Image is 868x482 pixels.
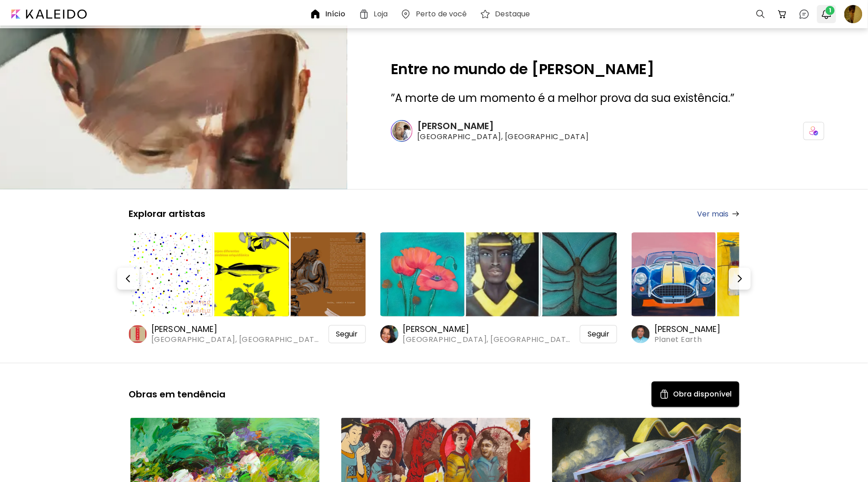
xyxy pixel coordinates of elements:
button: Available ArtObra disponível [652,382,739,407]
img: Prev-button [123,273,134,284]
button: bellIcon1 [819,6,834,22]
h6: Perto de você [416,10,467,18]
h6: [PERSON_NAME] [151,324,322,335]
img: https://cdn.kaleido.art/CDN/Artwork/176247/Thumbnail/medium.webp?updated=781582 [205,232,289,316]
img: https://cdn.kaleido.art/CDN/Artwork/176288/Thumbnail/medium.webp?updated=781835 [281,232,365,316]
a: https://cdn.kaleido.art/CDN/Artwork/176094/Thumbnail/large.webp?updated=780729https://cdn.kaleido... [380,231,618,345]
a: Ver mais [698,208,739,220]
span: [GEOGRAPHIC_DATA], [GEOGRAPHIC_DATA] [151,335,322,345]
img: https://cdn.kaleido.art/CDN/Artwork/176258/Thumbnail/large.webp?updated=781670 [632,232,716,316]
div: Seguir [329,325,366,343]
span: Planet Earth [654,335,727,345]
a: Início [310,9,349,20]
img: cart [777,9,788,20]
h2: Entre no mundo de [PERSON_NAME] [391,62,824,76]
h5: Obras em tendência [129,388,225,400]
span: 1 [826,6,835,15]
span: Seguir [588,330,609,339]
button: Next-button [729,268,751,290]
a: Loja [359,9,391,20]
h6: [PERSON_NAME] [403,324,574,335]
div: Seguir [580,325,617,343]
img: arrow-right [733,211,739,216]
img: Next-button [734,273,745,284]
img: icon [809,126,818,136]
a: Perto de você [400,9,471,20]
span: [GEOGRAPHIC_DATA], [GEOGRAPHIC_DATA] [417,132,604,142]
h6: [PERSON_NAME] [654,324,727,335]
h5: Explorar artistas [129,208,205,220]
h6: Destaque [495,10,530,18]
a: Destaque [480,9,534,20]
h6: Loja [374,10,388,18]
img: https://cdn.kaleido.art/CDN/Artwork/176093/Thumbnail/medium.webp?updated=780727 [533,232,617,316]
a: [PERSON_NAME][GEOGRAPHIC_DATA], [GEOGRAPHIC_DATA]icon [391,120,824,142]
img: https://cdn.kaleido.art/CDN/Artwork/176289/Thumbnail/large.webp?updated=781836 [129,232,213,316]
h5: Obra disponível [673,389,732,400]
span: Seguir [336,330,358,339]
img: https://cdn.kaleido.art/CDN/Artwork/176071/Thumbnail/medium.webp?updated=780611 [457,232,541,316]
img: Available Art [659,389,670,400]
h6: Início [325,10,346,18]
button: Prev-button [117,268,139,290]
h6: [PERSON_NAME] [417,120,604,132]
span: [GEOGRAPHIC_DATA], [GEOGRAPHIC_DATA] [403,335,574,345]
img: chatIcon [799,9,810,20]
a: https://cdn.kaleido.art/CDN/Artwork/176289/Thumbnail/large.webp?updated=781836https://cdn.kaleido... [129,231,366,345]
span: A morte de um momento é a melhor prova da sua existência. [395,90,731,105]
img: https://cdn.kaleido.art/CDN/Artwork/176094/Thumbnail/large.webp?updated=780729 [380,232,464,316]
h3: ” ” [391,91,824,105]
img: bellIcon [821,9,832,20]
